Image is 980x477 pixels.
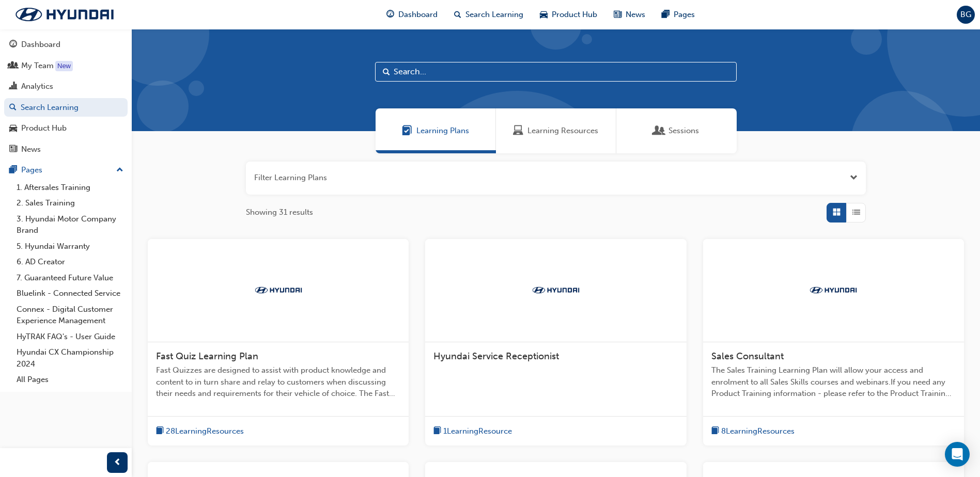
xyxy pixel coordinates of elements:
[386,8,394,21] span: guage-icon
[711,364,956,400] span: The Sales Training Learning Plan will allow your access and enrolment to all Sales Skills courses...
[833,206,841,218] span: Grid
[148,239,409,446] a: TrakFast Quiz Learning PlanFast Quizzes are designed to assist with product knowledge and content...
[850,172,858,184] button: Open the filter
[116,164,123,177] span: up-icon
[552,9,597,21] span: Product Hub
[9,61,17,71] span: people-icon
[21,144,41,155] div: News
[513,125,523,137] span: Learning Resources
[12,180,128,196] a: 1. Aftersales Training
[703,239,964,446] a: TrakSales ConsultantThe Sales Training Learning Plan will allow your access and enrolment to all ...
[527,285,584,295] img: Trak
[9,166,17,175] span: pages-icon
[9,40,17,50] span: guage-icon
[433,425,512,438] button: book-icon1LearningResource
[4,35,128,54] a: Dashboard
[383,66,390,78] span: Search
[21,39,60,51] div: Dashboard
[12,301,128,329] a: Connex - Digital Customer Experience Management
[805,285,862,295] img: Trak
[674,9,695,21] span: Pages
[12,372,128,388] a: All Pages
[711,425,795,438] button: book-icon8LearningResources
[654,125,664,137] span: Sessions
[711,425,719,438] span: book-icon
[605,4,654,25] a: news-iconNews
[156,425,244,438] button: book-icon28LearningResources
[4,161,128,180] button: Pages
[12,239,128,255] a: 5. Hyundai Warranty
[398,9,438,21] span: Dashboard
[9,103,17,113] span: search-icon
[496,108,616,153] a: Learning ResourcesLearning Resources
[425,239,686,446] a: TrakHyundai Service Receptionistbook-icon1LearningResource
[626,9,645,21] span: News
[12,254,128,270] a: 6. AD Creator
[416,125,469,137] span: Learning Plans
[9,124,17,133] span: car-icon
[4,56,128,75] a: My Team
[21,60,54,72] div: My Team
[21,122,67,134] div: Product Hub
[614,8,621,21] span: news-icon
[662,8,670,21] span: pages-icon
[945,442,970,467] div: Open Intercom Messenger
[957,6,975,24] button: BG
[12,329,128,345] a: HyTRAK FAQ's - User Guide
[9,145,17,154] span: news-icon
[12,344,128,372] a: Hyundai CX Championship 2024
[668,125,699,137] span: Sessions
[4,140,128,159] a: News
[375,62,737,82] input: Search...
[55,61,73,71] div: Tooltip anchor
[465,9,523,21] span: Search Learning
[21,164,42,176] div: Pages
[852,206,860,218] span: List
[616,108,737,153] a: SessionsSessions
[446,4,532,25] a: search-iconSearch Learning
[114,456,121,469] span: prev-icon
[156,425,164,438] span: book-icon
[4,77,128,96] a: Analytics
[12,195,128,211] a: 2. Sales Training
[156,351,258,362] span: Fast Quiz Learning Plan
[711,351,784,362] span: Sales Consultant
[9,82,17,91] span: chart-icon
[246,206,313,218] span: Showing 31 results
[654,4,703,25] a: pages-iconPages
[532,4,605,25] a: car-iconProduct Hub
[250,285,307,295] img: Trak
[378,4,446,25] a: guage-iconDashboard
[433,351,559,362] span: Hyundai Service Receptionist
[12,270,128,286] a: 7. Guaranteed Future Value
[454,8,461,21] span: search-icon
[4,98,128,117] a: Search Learning
[402,125,412,137] span: Learning Plans
[21,81,53,92] div: Analytics
[156,364,400,400] span: Fast Quizzes are designed to assist with product knowledge and content to in turn share and relay...
[4,33,128,161] button: DashboardMy TeamAnalyticsSearch LearningProduct HubNews
[376,108,496,153] a: Learning PlansLearning Plans
[5,4,124,25] img: Trak
[166,425,244,437] span: 28 Learning Resources
[960,9,971,21] span: BG
[12,285,128,301] a: Bluelink - Connected Service
[443,425,512,437] span: 1 Learning Resource
[527,125,598,137] span: Learning Resources
[4,119,128,138] a: Product Hub
[12,211,128,239] a: 3. Hyundai Motor Company Brand
[433,425,441,438] span: book-icon
[721,425,795,437] span: 8 Learning Resources
[540,8,548,21] span: car-icon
